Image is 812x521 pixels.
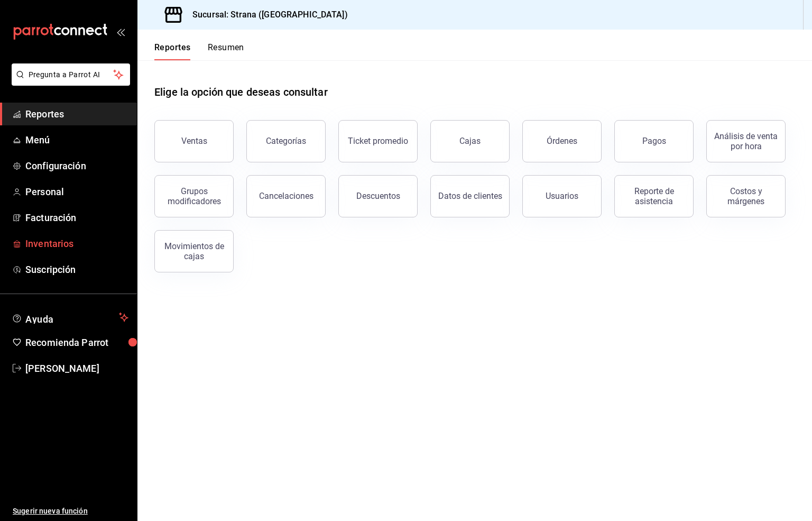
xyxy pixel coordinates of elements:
button: Ticket promedio [338,120,418,162]
h1: Elige la opción que deseas consultar [154,84,328,100]
div: Usuarios [546,191,578,201]
span: Recomienda Parrot [25,335,128,350]
div: Cajas [459,136,481,146]
span: Facturación [25,211,128,225]
button: Cancelaciones [246,175,326,217]
span: Sugerir nueva función [13,506,128,517]
span: Menú [25,133,128,147]
button: Datos de clientes [430,175,510,217]
button: Análisis de venta por hora [706,120,786,162]
span: Suscripción [25,262,128,277]
button: Movimientos de cajas [154,230,234,272]
span: [PERSON_NAME] [25,361,128,376]
button: Costos y márgenes [706,175,786,217]
div: Categorías [266,136,306,146]
div: Cancelaciones [259,191,313,201]
button: Reportes [154,42,191,60]
div: Órdenes [547,136,577,146]
h3: Sucursal: Strana ([GEOGRAPHIC_DATA]) [184,8,348,21]
button: Reporte de asistencia [614,175,694,217]
span: Personal [25,185,128,199]
div: navigation tabs [154,42,244,60]
div: Pagos [642,136,666,146]
button: Grupos modificadores [154,175,234,217]
span: Inventarios [25,236,128,251]
button: Órdenes [522,120,602,162]
span: Configuración [25,159,128,173]
div: Ventas [181,136,207,146]
div: Grupos modificadores [161,186,227,206]
button: open_drawer_menu [116,28,125,36]
div: Movimientos de cajas [161,241,227,261]
button: Pagos [614,120,694,162]
button: Cajas [430,120,510,162]
span: Reportes [25,107,128,121]
button: Ventas [154,120,234,162]
div: Datos de clientes [438,191,502,201]
div: Ticket promedio [348,136,408,146]
div: Costos y márgenes [713,186,779,206]
button: Resumen [208,42,244,60]
span: Pregunta a Parrot AI [29,69,114,80]
div: Análisis de venta por hora [713,131,779,151]
button: Pregunta a Parrot AI [12,63,130,86]
div: Descuentos [356,191,400,201]
button: Usuarios [522,175,602,217]
div: Reporte de asistencia [621,186,687,206]
a: Pregunta a Parrot AI [7,77,130,88]
span: Ayuda [25,311,115,324]
button: Categorías [246,120,326,162]
button: Descuentos [338,175,418,217]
